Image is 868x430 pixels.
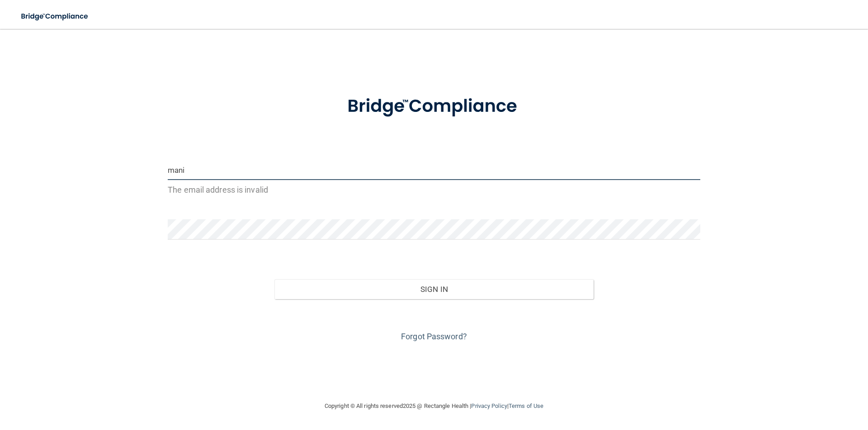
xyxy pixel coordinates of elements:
div: Copyright © All rights reserved 2025 @ Rectangle Health | | [269,392,599,421]
button: Sign In [274,279,594,299]
img: bridge_compliance_login_screen.278c3ca4.svg [329,83,539,130]
p: The email address is invalid [168,182,700,197]
a: Privacy Policy [471,402,507,409]
a: Forgot Password? [401,332,467,341]
img: bridge_compliance_login_screen.278c3ca4.svg [14,7,97,26]
a: Terms of Use [509,402,543,409]
input: Email [168,160,700,180]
